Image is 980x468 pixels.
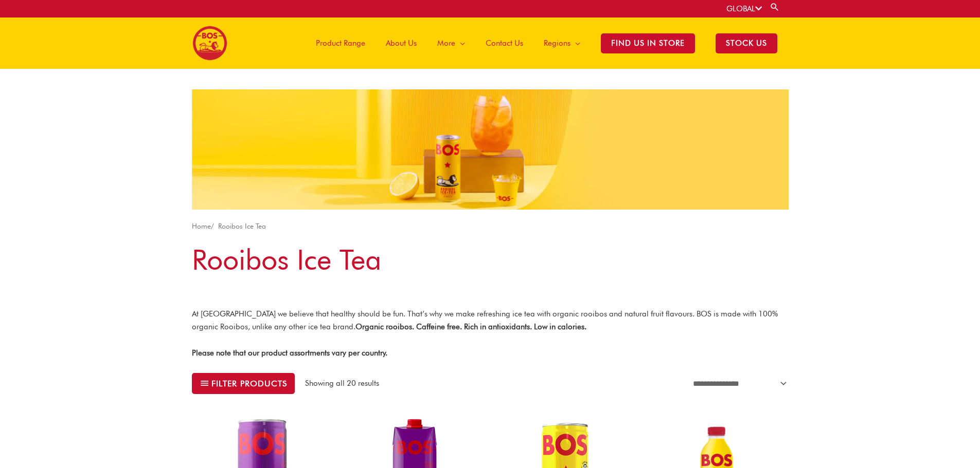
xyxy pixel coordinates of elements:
[192,26,227,61] img: BOS logo finals-200px
[591,17,705,69] a: Find Us in Store
[716,33,777,53] span: STOCK US
[316,28,365,59] span: Product Range
[355,322,586,331] strong: Organic rooibos. Caffeine free. Rich in antioxidants. Low in calories.
[298,17,788,69] nav: Site Navigation
[687,373,789,394] select: Shop order
[305,378,379,389] p: Showing all 20 results
[192,222,211,230] a: Home
[533,17,591,69] a: Regions
[486,28,523,59] span: Contact Us
[475,17,533,69] a: Contact Us
[544,28,571,59] span: Regions
[386,28,417,59] span: About Us
[427,17,475,69] a: More
[437,28,455,59] span: More
[192,240,789,279] h1: Rooibos Ice Tea
[192,220,789,233] nav: Breadcrumb
[211,380,287,387] span: Filter products
[376,17,427,69] a: About Us
[192,373,295,395] button: Filter products
[306,17,376,69] a: Product Range
[705,17,788,69] a: STOCK US
[192,348,387,358] strong: Please note that our product assortments vary per country.
[192,308,789,333] p: At [GEOGRAPHIC_DATA] we believe that healthy should be fun. That’s why we make refreshing ice tea...
[601,33,695,53] span: Find Us in Store
[770,2,780,12] a: Search button
[726,4,762,13] a: GLOBAL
